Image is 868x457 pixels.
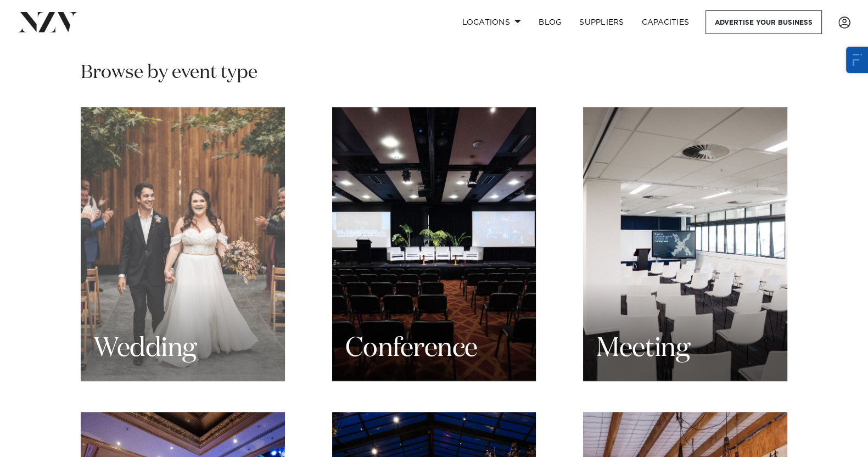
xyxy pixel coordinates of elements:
h3: Meeting [596,332,690,366]
a: Capacities [633,10,698,34]
a: BLOG [530,10,570,34]
a: Advertise your business [705,10,822,34]
a: Locations [453,10,530,34]
a: Wedding Wedding [81,107,285,381]
a: Conference Conference [332,107,536,381]
h3: Conference [345,332,478,366]
h3: Wedding [94,332,197,366]
h2: Browse by event type [81,60,787,85]
img: nzv-logo.png [18,12,77,32]
a: Meeting Meeting [583,107,787,381]
a: SUPPLIERS [570,10,632,34]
